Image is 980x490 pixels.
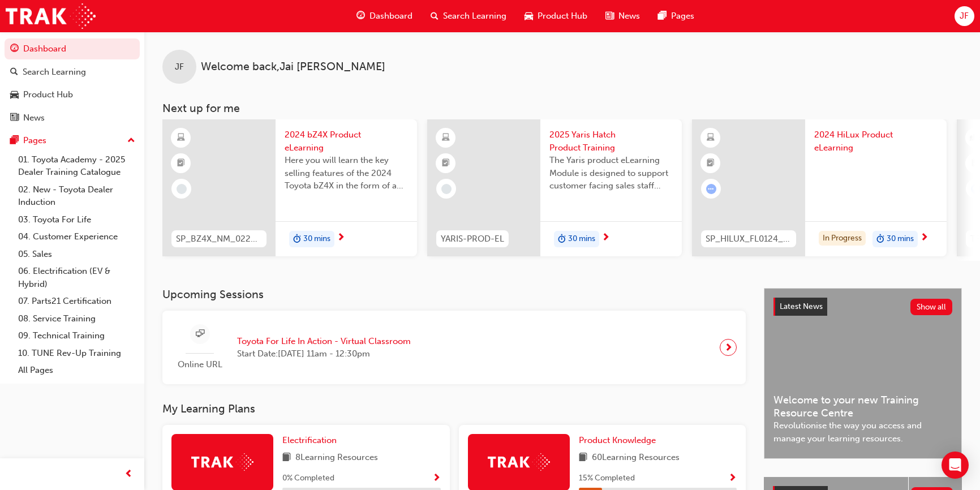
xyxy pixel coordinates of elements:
span: duration-icon [293,232,301,247]
span: pages-icon [658,9,667,23]
span: Latest News [780,302,823,311]
span: booktick-icon [177,156,185,171]
a: All Pages [14,362,140,379]
span: Electrification [282,435,337,445]
a: 04. Customer Experience [14,228,140,246]
span: Start Date: [DATE] 11am - 12:30pm [237,347,411,360]
a: Search Learning [5,62,140,83]
span: learningResourceType_ELEARNING-icon [177,131,185,145]
a: News [5,108,140,128]
span: JF [175,61,184,74]
span: The Yaris product eLearning Module is designed to support customer facing sales staff with introd... [549,154,673,192]
button: DashboardSearch LearningProduct HubNews [5,36,140,130]
span: SP_BZ4X_NM_0224_EL01 [176,233,262,246]
a: 01. Toyota Academy - 2025 Dealer Training Catalogue [14,151,140,181]
img: Trak [191,453,253,471]
span: booktick-icon [707,156,715,171]
span: Product Knowledge [579,435,656,445]
a: Dashboard [5,38,140,59]
span: guage-icon [10,44,19,54]
a: YARIS-PROD-EL2025 Yaris Hatch Product TrainingThe Yaris product eLearning Module is designed to s... [427,119,682,256]
div: In Progress [819,231,866,246]
span: Dashboard [369,10,412,23]
span: search-icon [431,9,439,23]
a: Electrification [282,434,341,447]
span: Welcome to your new Training Resource Centre [773,394,952,419]
span: Search Learning [443,10,506,23]
span: YARIS-PROD-EL [441,233,504,246]
span: 30 mins [887,233,914,246]
button: Pages [5,130,140,151]
a: guage-iconDashboard [347,5,422,28]
span: booktick-icon [972,156,979,171]
span: learningResourceType_INSTRUCTOR_LED-icon [972,131,979,145]
span: Show Progress [432,474,441,484]
span: next-icon [601,233,610,243]
span: news-icon [605,9,614,23]
a: 02. New - Toyota Dealer Induction [14,181,140,211]
span: booktick-icon [442,156,450,171]
a: 06. Electrification (EV & Hybrid) [14,263,140,293]
button: Show Progress [432,471,441,485]
span: sessionType_ONLINE_URL-icon [196,327,204,341]
span: learningRecordVerb_ATTEMPT-icon [706,184,716,194]
span: 15 % Completed [579,472,635,485]
span: prev-icon [124,467,133,482]
a: Product Hub [5,84,140,105]
span: SP_HILUX_FL0124_EL [706,233,792,246]
span: car-icon [10,90,19,100]
span: next-icon [337,233,345,243]
a: 08. Service Training [14,310,140,328]
span: up-icon [127,134,135,148]
h3: Next up for me [144,102,980,115]
span: book-icon [282,451,291,465]
div: Search Learning [23,66,86,79]
span: next-icon [724,339,733,355]
span: 30 mins [568,233,595,246]
span: Online URL [171,358,228,371]
span: guage-icon [356,9,365,23]
span: Pages [671,10,694,23]
a: pages-iconPages [649,5,703,28]
a: 09. Technical Training [14,327,140,345]
a: Product Knowledge [579,434,660,447]
span: Show Progress [728,474,737,484]
span: Here you will learn the key selling features of the 2024 Toyota bZ4X in the form of a virtual 6-p... [285,154,408,192]
span: Welcome back , Jai [PERSON_NAME] [201,61,385,74]
a: 05. Sales [14,246,140,263]
a: 07. Parts21 Certification [14,293,140,310]
span: News [618,10,640,23]
span: learningResourceType_ELEARNING-icon [442,131,450,145]
button: Show Progress [728,471,737,485]
span: duration-icon [558,232,566,247]
span: JF [960,10,969,23]
span: book-icon [579,451,587,465]
span: Toyota For Life In Action - Virtual Classroom [237,335,411,348]
span: 8 Learning Resources [295,451,378,465]
span: 2024 HiLux Product eLearning [814,128,938,154]
span: Revolutionise the way you access and manage your learning resources. [773,419,952,445]
button: JF [955,6,974,26]
span: 2024 bZ4X Product eLearning [285,128,408,154]
a: 03. Toyota For Life [14,211,140,229]
span: Product Hub [538,10,587,23]
span: search-icon [10,67,18,78]
a: search-iconSearch Learning [422,5,515,28]
a: news-iconNews [596,5,649,28]
span: 60 Learning Resources [592,451,680,465]
span: next-icon [920,233,929,243]
h3: My Learning Plans [162,402,746,415]
h3: Upcoming Sessions [162,288,746,301]
div: News [23,111,45,124]
a: Latest NewsShow allWelcome to your new Training Resource CentreRevolutionise the way you access a... [764,288,962,459]
span: learningResourceType_ELEARNING-icon [707,131,715,145]
span: duration-icon [876,232,884,247]
button: Show all [910,299,953,315]
div: Product Hub [23,88,73,101]
span: learningRecordVerb_NONE-icon [441,184,452,194]
span: 0 % Completed [282,472,334,485]
img: Trak [488,453,550,471]
img: Trak [6,3,96,29]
